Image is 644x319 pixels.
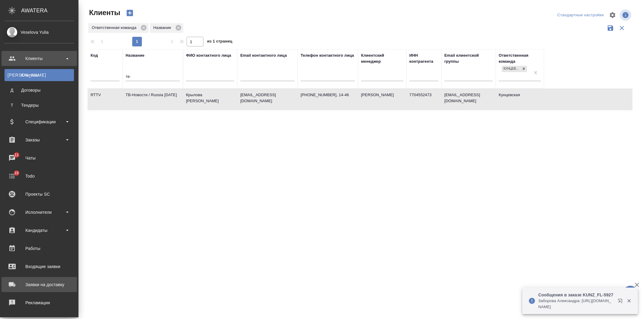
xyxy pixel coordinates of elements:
span: Клиенты [88,8,120,17]
div: Тендеры [8,102,71,108]
button: Сохранить фильтры [605,22,616,34]
div: Заказы [5,135,74,144]
div: Кунцевская [502,66,521,72]
div: Ответственная команда [88,23,149,33]
span: 11 [11,152,22,158]
a: Работы [2,241,77,256]
div: Исполнители [5,208,74,217]
p: Название [153,25,173,31]
a: 11Чаты [2,150,77,166]
div: Email клиентской группы [444,52,493,65]
button: Сбросить фильтры [616,22,628,34]
span: Посмотреть информацию [620,9,633,21]
p: Сообщения в заказе KUNZ_FL-5927 [538,292,614,298]
div: Название [150,23,183,33]
span: из 1 страниц [207,38,232,46]
td: Кунцевская [496,89,544,110]
span: Настроить таблицу [605,8,620,22]
div: Ответственная команда [499,52,541,65]
div: Входящие заявки [5,262,74,271]
div: Чаты [5,153,74,163]
a: Заявки на доставку [2,277,77,292]
div: Кандидаты [5,226,74,235]
td: ТВ-Новости / Russia [DATE] [123,89,183,110]
button: Создать [123,8,137,18]
td: [EMAIL_ADDRESS][DOMAIN_NAME] [441,89,496,110]
button: 🙏 [623,286,638,301]
p: Заборова Александра: [URL][DOMAIN_NAME] [538,298,614,310]
td: 7704552473 [406,89,441,110]
div: Клиентский менеджер [361,52,403,65]
a: ДДоговоры [5,84,74,96]
p: Ответственная команда [92,25,139,31]
div: Название [126,52,144,58]
td: Крылова [PERSON_NAME] [183,89,237,110]
a: [PERSON_NAME]Клиенты [5,69,74,81]
a: 15Todo [2,169,77,184]
a: Проекты SC [2,187,77,202]
button: Закрыть [623,298,635,304]
div: Todo [5,172,74,181]
div: Спецификации [5,117,74,126]
td: RTTV [88,89,123,110]
div: Заявки на доставку [5,280,74,289]
div: Рекламации [5,298,74,307]
div: Телефон контактного лица [301,52,354,58]
div: Код [91,52,98,58]
div: split button [556,11,605,20]
a: Входящие заявки [2,259,77,274]
div: Veselova Yulia [5,29,74,36]
div: ИНН контрагента [409,52,438,65]
a: ТТендеры [5,99,74,111]
a: Рекламации [2,295,77,310]
div: Клиенты [5,54,74,63]
div: Клиенты [8,72,71,78]
div: Кунцевская [501,65,528,73]
button: Открыть в новой вкладке [614,295,629,309]
div: Работы [5,244,74,253]
p: [PHONE_NUMBER], 14-46 [301,92,355,98]
div: Email контактного лица [240,52,287,58]
span: 15 [11,170,22,176]
div: AWATERA [21,5,78,17]
div: Проекты SC [5,190,74,199]
div: Договоры [8,87,71,93]
p: [EMAIL_ADDRESS][DOMAIN_NAME] [240,92,295,104]
td: [PERSON_NAME] [358,89,406,110]
div: ФИО контактного лица [186,52,231,58]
